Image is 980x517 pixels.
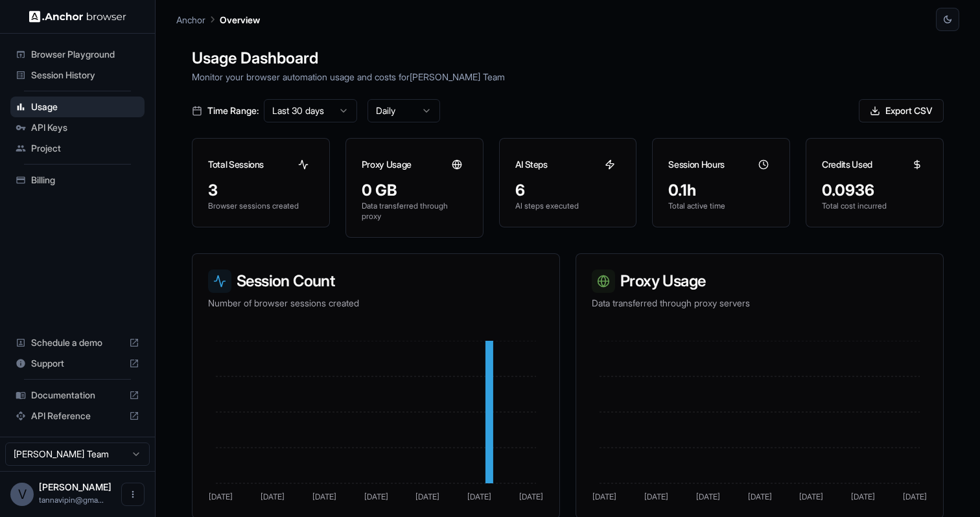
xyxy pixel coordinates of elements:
div: 3 [208,180,314,201]
div: Usage [10,97,145,117]
tspan: [DATE] [467,492,491,501]
div: Project [10,138,145,159]
h3: Proxy Usage [592,270,927,293]
span: Usage [31,100,139,113]
span: Vipin Tanna [39,481,111,492]
h3: Credits Used [822,158,872,171]
tspan: [DATE] [851,492,875,501]
span: Support [31,357,124,370]
tspan: [DATE] [415,492,439,501]
p: Total cost incurred [822,201,927,211]
p: AI steps executed [515,201,621,211]
tspan: [DATE] [592,492,616,501]
div: Documentation [10,385,145,406]
div: Support [10,353,145,374]
tspan: [DATE] [209,492,233,501]
p: Browser sessions created [208,201,314,211]
tspan: [DATE] [644,492,668,501]
div: Browser Playground [10,44,145,65]
span: Browser Playground [31,48,139,61]
span: Billing [31,174,139,187]
p: Monitor your browser automation usage and costs for [PERSON_NAME] Team [192,70,944,84]
h1: Usage Dashboard [192,47,944,70]
div: 0.0936 [822,180,927,201]
h3: Proxy Usage [362,158,412,171]
tspan: [DATE] [364,492,388,501]
tspan: [DATE] [312,492,336,501]
h3: AI Steps [515,158,548,171]
h3: Session Hours [668,158,724,171]
p: Data transferred through proxy servers [592,297,927,310]
p: Overview [220,13,260,27]
div: 0.1h [668,180,774,201]
div: 0 GB [362,180,467,201]
span: Project [31,142,139,155]
p: Number of browser sessions created [208,297,544,310]
tspan: [DATE] [748,492,772,501]
tspan: [DATE] [799,492,823,501]
span: API Reference [31,409,124,422]
div: V [10,483,34,506]
span: Time Range: [207,104,259,117]
span: tannavipin@gmail.com [39,495,104,505]
div: Schedule a demo [10,332,145,353]
tspan: [DATE] [519,492,543,501]
span: Session History [31,69,139,82]
img: Anchor Logo [29,10,126,23]
div: API Keys [10,117,145,138]
p: Data transferred through proxy [362,201,467,222]
span: Documentation [31,389,124,402]
div: Billing [10,170,145,190]
button: Open menu [121,483,145,506]
p: Total active time [668,201,774,211]
span: Schedule a demo [31,336,124,349]
tspan: [DATE] [696,492,720,501]
h3: Session Count [208,270,544,293]
span: API Keys [31,121,139,134]
h3: Total Sessions [208,158,264,171]
div: API Reference [10,406,145,426]
div: 6 [515,180,621,201]
nav: breadcrumb [176,12,260,27]
tspan: [DATE] [261,492,285,501]
tspan: [DATE] [903,492,927,501]
div: Session History [10,65,145,86]
p: Anchor [176,13,205,27]
button: Export CSV [859,99,944,122]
